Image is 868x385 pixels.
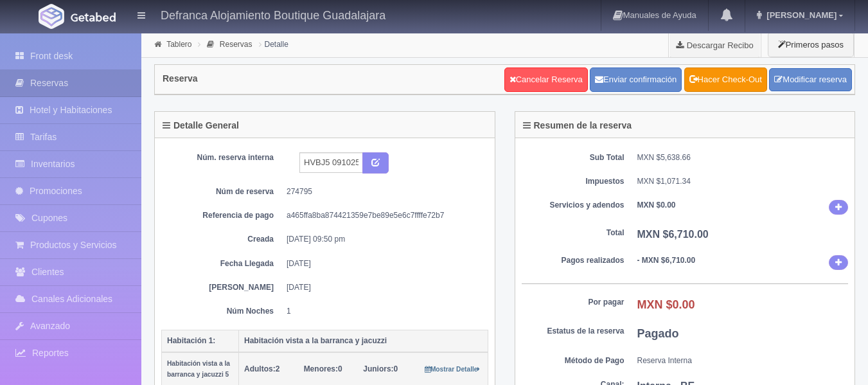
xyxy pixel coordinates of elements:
[256,38,292,50] li: Detalle
[287,186,479,197] dd: 274795
[637,152,849,163] dd: MXN $5,638.66
[171,306,274,317] dt: Núm Noches
[287,282,479,293] dd: [DATE]
[287,258,479,269] dd: [DATE]
[363,364,393,373] strong: Juniors:
[763,10,837,20] span: [PERSON_NAME]
[161,6,385,22] h4: Defranca Alojamiento Boutique Guadalajara
[171,210,274,221] dt: Referencia de pago
[244,364,276,373] strong: Adultos:
[239,330,488,352] th: Habitación vista a la barranca y jacuzzi
[163,74,198,84] h4: Reserva
[363,364,398,373] span: 0
[163,121,239,130] h4: Detalle General
[71,12,116,22] img: Getabed
[637,327,679,340] b: Pagado
[171,186,274,197] dt: Núm de reserva
[522,297,624,308] dt: Por pagar
[39,4,64,29] img: Getabed
[769,68,852,92] a: Modificar reserva
[287,306,479,317] dd: 1
[522,326,624,337] dt: Estatus de la reserva
[287,210,479,221] dd: a465ffa8ba874421359e7be89e5e6c7ffffe72b7
[637,176,849,187] dd: MXN $1,071.34
[522,200,624,211] dt: Servicios y adendos
[425,364,481,373] a: Mostrar Detalle
[425,366,481,373] small: Mostrar Detalle
[171,234,274,245] dt: Creada
[220,40,252,49] a: Reservas
[304,364,338,373] strong: Menores:
[768,32,854,57] button: Primeros pasos
[637,229,709,240] b: MXN $6,710.00
[637,201,676,210] b: MXN $0.00
[637,298,695,311] b: MXN $0.00
[522,255,624,266] dt: Pagos realizados
[504,67,588,92] a: Cancelar Reserva
[669,32,761,58] a: Descargar Recibo
[167,360,230,378] small: Habitación vista a la barranca y jacuzzi 5
[684,67,767,92] a: Hacer Check-Out
[167,336,215,345] b: Habitación 1:
[171,258,274,269] dt: Fecha Llegada
[244,364,279,373] span: 2
[522,176,624,187] dt: Impuestos
[287,234,479,245] dd: [DATE] 09:50 pm
[522,228,624,238] dt: Total
[304,364,342,373] span: 0
[166,40,191,49] a: Tablero
[171,152,274,163] dt: Núm. reserva interna
[637,256,696,265] b: - MXN $6,710.00
[522,355,624,366] dt: Método de Pago
[171,282,274,293] dt: [PERSON_NAME]
[522,152,624,163] dt: Sub Total
[523,121,632,130] h4: Resumen de la reserva
[590,67,682,92] button: Enviar confirmación
[637,355,849,366] dd: Reserva Interna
